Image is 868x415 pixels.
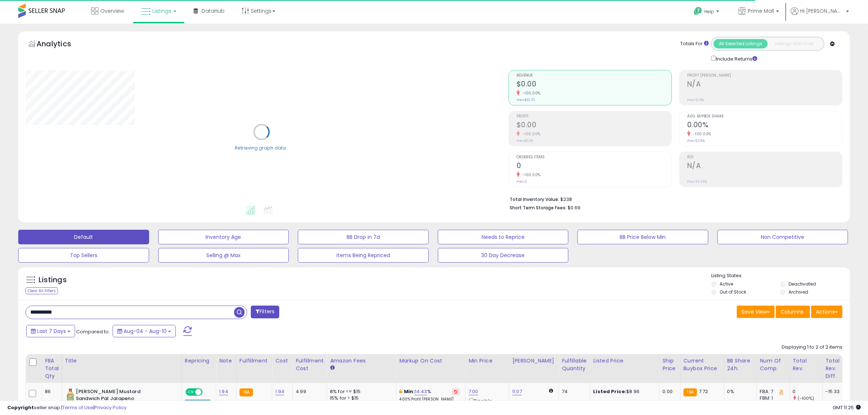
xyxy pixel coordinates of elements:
div: Repricing [185,357,213,365]
a: Hi [PERSON_NAME] [791,7,849,24]
small: Prev: 9.16% [687,98,704,102]
div: Cost [275,357,289,365]
span: Ordered Items [517,155,672,159]
div: 0% [727,388,751,395]
small: -100.00% [520,172,541,178]
div: Note [219,357,233,365]
span: Prime Mall [748,7,774,15]
span: OFF [202,389,213,395]
span: Profit [517,115,672,119]
button: Inventory Age [158,230,289,244]
span: Avg. Buybox Share [687,115,842,119]
div: 86 [45,388,56,395]
span: Revenue [517,74,672,78]
div: 0 [793,388,822,395]
small: Prev: 3 [517,179,527,184]
span: Help [704,8,714,15]
a: 7.00 [468,388,478,395]
button: Filters [251,306,279,318]
small: FBA [240,388,253,396]
b: Total Inventory Value: [510,196,559,202]
span: 7.72 [699,388,708,395]
button: Top Sellers [18,248,149,263]
div: -15.33 [826,388,840,395]
div: Fulfillable Quantity [562,357,587,372]
small: -100.00% [690,131,711,137]
b: Listed Price: [593,388,626,395]
th: The percentage added to the cost of goods (COGS) that forms the calculator for Min & Max prices. [396,354,466,383]
small: (-100%) [798,395,814,401]
small: Prev: 33.33% [687,179,707,184]
a: 14.43 [415,388,427,395]
div: Totals For [680,40,709,47]
span: ON [186,389,195,395]
div: % [399,388,460,402]
div: 74 [562,388,584,395]
button: Last 7 Days [26,325,75,337]
span: Last 7 Days [37,327,66,335]
b: Min: [404,388,415,395]
strong: Copyright [7,404,34,411]
span: ROI [687,155,842,159]
a: 1.94 [219,388,228,395]
div: Ship Price [662,357,677,372]
small: Prev: 5.29% [687,139,705,143]
button: BB Drop in 7d [298,230,429,244]
div: 4.99 [296,388,321,395]
h5: Analytics [36,39,85,51]
button: Default [18,230,149,244]
span: Hi [PERSON_NAME] [800,7,844,15]
h2: $0.00 [517,121,672,131]
span: $0.69 [568,204,580,211]
label: Deactivated [789,281,816,287]
small: Amazon Fees. [330,365,334,371]
div: Amazon AI [185,400,210,406]
span: Columns [781,308,803,315]
h2: 0.00% [687,121,842,131]
div: Min Price [468,357,506,365]
label: Out of Stock [720,289,746,295]
p: 4.00% Profit [PERSON_NAME] [399,397,460,402]
div: Markup on Cost [399,357,462,365]
span: Overview [100,7,124,15]
small: FBA [684,388,697,396]
button: Selling @ Max [158,248,289,263]
div: Fulfillment Cost [296,357,324,372]
a: 11.07 [512,388,522,395]
div: Retrieving graph data.. [235,144,288,151]
div: Title [65,357,179,365]
div: Total Rev. Diff. [826,357,842,380]
label: Active [720,281,733,287]
span: Compared to: [76,328,110,335]
a: Terms of Use [62,404,93,411]
a: Privacy Policy [94,404,126,411]
button: Aug-04 - Aug-10 [113,325,176,337]
button: 30 Day Decrease [438,248,569,263]
div: Clear All Filters [26,287,58,294]
div: 8% for <= $15 [330,388,390,395]
div: Current Buybox Price [684,357,721,372]
button: Needs to Reprice [438,230,569,244]
div: Listed Price [593,357,656,365]
div: Fulfillment [240,357,269,365]
h5: Listings [39,275,67,285]
div: 15% for > $15 [330,395,390,402]
label: Archived [789,289,808,295]
small: -100.00% [520,90,541,96]
span: 2025-08-18 11:25 GMT [833,404,861,411]
span: Aug-04 - Aug-10 [124,327,167,335]
div: $8.96 [593,388,654,395]
small: Prev: $2.08 [517,139,533,143]
button: BB Price Below Min [577,230,708,244]
button: Columns [776,306,810,318]
button: All Selected Listings [713,39,768,49]
div: Include Returns [706,54,766,63]
h2: N/A [687,80,842,90]
p: Listing States: [712,272,850,279]
button: Listings With Cost [767,39,822,49]
h2: 0 [517,162,672,171]
button: Save View [737,306,775,318]
div: FBM: 1 [760,395,784,402]
div: 0.00 [662,388,674,395]
div: Amazon Fees [330,357,393,365]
